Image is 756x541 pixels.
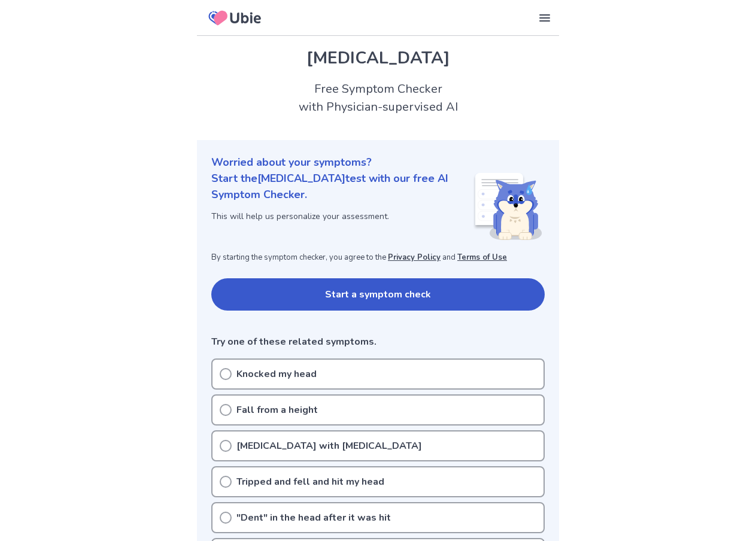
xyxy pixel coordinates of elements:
[236,403,318,417] p: Fall from a height
[211,335,545,349] p: Try one of these related symptoms.
[211,154,545,171] p: Worried about your symptoms?
[211,45,545,71] h1: [MEDICAL_DATA]
[388,252,441,263] a: Privacy Policy
[236,475,384,489] p: Tripped and fell and hit my head
[211,252,545,264] p: By starting the symptom checker, you agree to the and
[211,210,473,223] p: This will help us personalize your assessment.
[457,252,507,263] a: Terms of Use
[211,278,545,311] button: Start a symptom check
[473,173,542,240] img: Shiba
[197,80,559,116] h2: Free Symptom Checker with Physician-supervised AI
[236,510,391,525] p: "Dent" in the head after it was hit
[236,367,317,381] p: Knocked my head
[236,439,422,453] p: [MEDICAL_DATA] with [MEDICAL_DATA]
[211,171,473,203] p: Start the [MEDICAL_DATA] test with our free AI Symptom Checker.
